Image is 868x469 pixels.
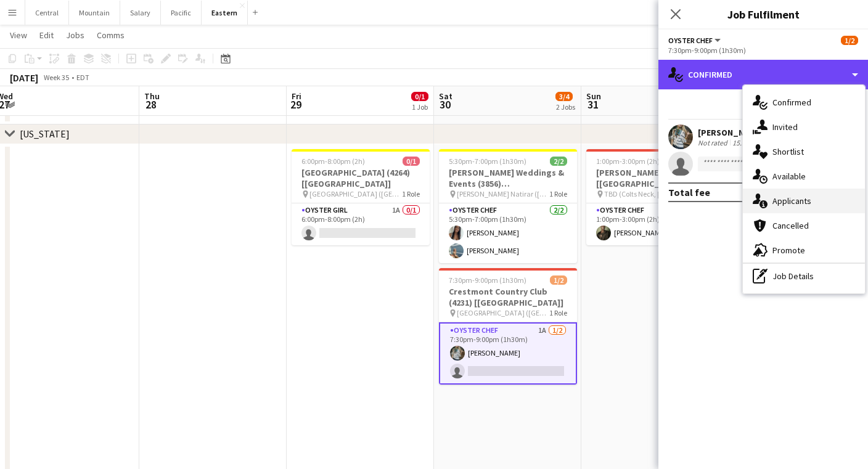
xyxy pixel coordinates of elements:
app-card-role: Oyster Girl1A0/16:00pm-8:00pm (2h) [292,203,430,245]
app-job-card: 7:30pm-9:00pm (1h30m)1/2Crestmont Country Club (4231) [[GEOGRAPHIC_DATA]] [GEOGRAPHIC_DATA] ([GEO... [439,268,577,385]
div: 7:30pm-9:00pm (1h30m) [668,46,858,55]
span: Comms [97,30,125,41]
div: Applicants [743,189,865,213]
span: View [10,30,27,41]
div: EDT [76,73,89,82]
app-job-card: 1:00pm-3:00pm (2h)1/1[PERSON_NAME] (4197) [[GEOGRAPHIC_DATA]] TBD (Colts Neck, [GEOGRAPHIC_DATA])... [586,149,724,245]
span: 1 Role [549,308,567,317]
div: 2 Jobs [556,102,575,112]
div: Available [743,164,865,189]
div: Confirmed [658,60,868,89]
button: Mountain [69,1,120,25]
span: 1:00pm-3:00pm (2h) [596,157,660,166]
span: 0/1 [403,157,420,166]
app-job-card: 5:30pm-7:00pm (1h30m)2/2[PERSON_NAME] Weddings & Events (3856) [[GEOGRAPHIC_DATA]] [PERSON_NAME] ... [439,149,577,263]
div: Promote [743,238,865,263]
div: 1 Job [412,102,428,112]
div: [PERSON_NAME] [698,127,774,138]
span: Week 35 [41,73,72,82]
button: Pacific [161,1,202,25]
span: [GEOGRAPHIC_DATA] ([GEOGRAPHIC_DATA], [GEOGRAPHIC_DATA]) [309,189,402,198]
div: [US_STATE] [20,128,70,140]
span: [PERSON_NAME] Natirar ([GEOGRAPHIC_DATA], [GEOGRAPHIC_DATA]) [457,189,549,198]
div: Not rated [698,138,730,147]
h3: Job Fulfilment [658,6,868,22]
h3: Crestmont Country Club (4231) [[GEOGRAPHIC_DATA]] [439,286,577,308]
div: Cancelled [743,213,865,238]
div: Shortlist [743,139,865,164]
h3: [PERSON_NAME] Weddings & Events (3856) [[GEOGRAPHIC_DATA]] [439,167,577,189]
span: 6:00pm-8:00pm (2h) [301,157,365,166]
span: 1 Role [402,189,420,198]
div: Confirmed [743,90,865,115]
button: Salary [120,1,161,25]
span: [GEOGRAPHIC_DATA] ([GEOGRAPHIC_DATA], [GEOGRAPHIC_DATA]) [457,308,549,317]
span: 2/2 [550,157,567,166]
span: Oyster Chef [668,36,713,45]
app-card-role: Oyster Chef1/11:00pm-3:00pm (2h)[PERSON_NAME] [586,203,724,245]
a: Comms [92,27,129,43]
button: Central [25,1,69,25]
h3: [GEOGRAPHIC_DATA] (4264) [[GEOGRAPHIC_DATA]] [292,167,430,189]
button: Oyster Chef [668,36,723,45]
span: 1/2 [841,36,858,45]
app-card-role: Oyster Chef1A1/27:30pm-9:00pm (1h30m)[PERSON_NAME] [439,322,577,385]
span: Sun [586,91,601,102]
app-job-card: 6:00pm-8:00pm (2h)0/1[GEOGRAPHIC_DATA] (4264) [[GEOGRAPHIC_DATA]] [GEOGRAPHIC_DATA] ([GEOGRAPHIC_... [292,149,430,245]
a: View [5,27,32,43]
h3: [PERSON_NAME] (4197) [[GEOGRAPHIC_DATA]] [586,167,724,189]
div: Job Details [743,264,865,288]
span: 5:30pm-7:00pm (1h30m) [449,157,526,166]
span: Edit [39,30,54,41]
span: 29 [290,97,301,112]
span: 3/4 [555,92,573,101]
span: 30 [437,97,452,112]
span: Jobs [66,30,84,41]
button: Eastern [202,1,248,25]
div: [DATE] [10,71,38,84]
span: 7:30pm-9:00pm (1h30m) [449,275,526,285]
div: 15.97mi [730,138,759,147]
span: Sat [439,91,452,102]
a: Edit [35,27,59,43]
span: TBD (Colts Neck, [GEOGRAPHIC_DATA]) [604,189,697,198]
span: 1 Role [549,189,567,198]
app-card-role: Oyster Chef2/25:30pm-7:00pm (1h30m)[PERSON_NAME][PERSON_NAME] [439,203,577,263]
span: Thu [144,91,160,102]
div: Invited [743,115,865,139]
a: Jobs [61,27,89,43]
span: Fri [292,91,301,102]
span: 1/2 [550,275,567,285]
div: Total fee [668,186,710,198]
span: 28 [142,97,160,112]
span: 31 [584,97,601,112]
span: 0/1 [411,92,428,101]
